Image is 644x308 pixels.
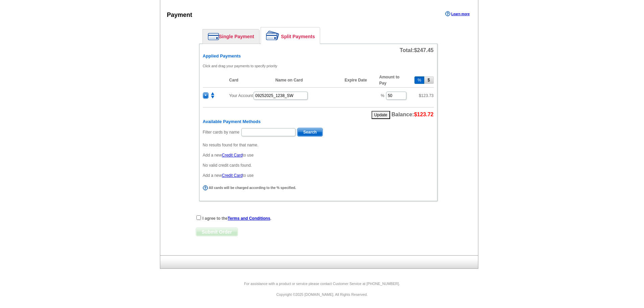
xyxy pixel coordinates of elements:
div: All cards will be charged according to the % specified. [203,185,432,191]
span: % [381,93,384,98]
p: No valid credit cards found. [203,162,434,168]
p: Click and drag your payments to specify priority [203,63,434,69]
span: $ [419,93,433,98]
span: Search [297,128,323,136]
img: single-payment.png [208,33,219,40]
span: Total: [400,47,433,53]
p: Add a new to use [203,152,434,158]
p: No results found for that name. [203,142,434,148]
h6: Available Payment Methods [203,119,434,124]
img: split-payment.png [266,31,279,40]
button: × [203,92,209,99]
th: Card [226,73,272,88]
a: Terms and Conditions [228,216,270,221]
iframe: LiveChat chat widget [509,151,644,308]
th: Expire Date [341,73,376,88]
h6: Applied Payments [203,53,434,59]
button: % [414,76,424,84]
td: Your Account [226,87,376,104]
th: Amount to Pay [376,73,410,88]
button: $ [424,76,434,84]
a: Credit Card [222,153,242,158]
button: Search [297,128,323,137]
th: Name on Card [272,73,341,88]
span: × [203,93,208,98]
span: 123.73 [421,93,434,98]
span: Submit Order [196,228,238,236]
span: Balance: [391,112,434,117]
input: PO #: [254,92,308,100]
a: Split Payments [261,27,320,44]
span: $247.45 [414,47,434,53]
a: Credit Card [222,173,242,178]
label: Filter cards by name [203,129,240,135]
a: Single Payment [203,29,259,44]
span: $123.72 [414,112,434,117]
p: Add a new to use [203,172,434,179]
a: Learn more [445,11,470,17]
strong: I agree to the . [202,216,271,221]
img: move.png [210,92,216,98]
button: Update [372,111,390,119]
div: Payment [167,10,192,20]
